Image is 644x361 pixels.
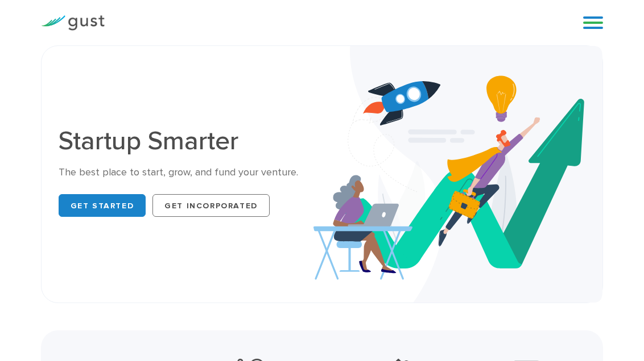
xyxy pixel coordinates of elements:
[59,128,313,154] h1: Startup Smarter
[59,194,146,217] a: Get Started
[41,15,105,31] img: Gust Logo
[59,166,313,179] div: The best place to start, grow, and fund your venture.
[313,46,602,303] img: Startup Smarter Hero
[152,194,270,217] a: Get Incorporated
